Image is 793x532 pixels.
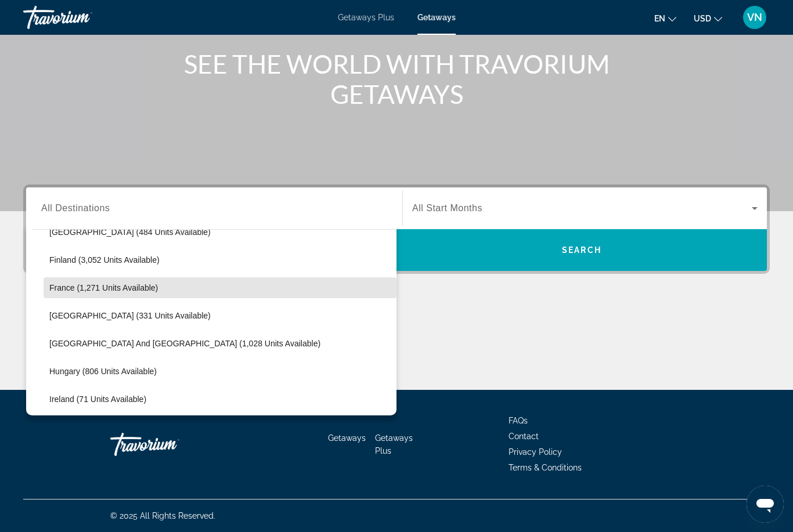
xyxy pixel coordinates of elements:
[694,10,722,27] button: Change currency
[654,10,676,27] button: Change language
[110,511,215,520] span: © 2025 All Rights Reserved.
[49,367,157,376] span: Hungary (806 units available)
[179,49,614,109] h1: SEE THE WORLD WITH TRAVORIUM GETAWAYS
[509,463,582,472] a: Terms & Conditions
[328,433,366,443] a: Getaways
[44,277,396,298] button: Select destination: France (1,271 units available)
[747,486,784,523] iframe: Button to launch messaging window
[49,339,320,348] span: [GEOGRAPHIC_DATA] and [GEOGRAPHIC_DATA] (1,028 units available)
[44,305,396,326] button: Select destination: Germany (331 units available)
[338,13,394,22] a: Getaways Plus
[26,187,767,271] div: Search widget
[694,14,711,23] span: USD
[49,227,211,237] span: [GEOGRAPHIC_DATA] (484 units available)
[654,14,665,23] span: en
[396,229,767,271] button: Search
[110,427,226,462] a: Go Home
[562,245,601,255] span: Search
[44,249,396,270] button: Select destination: Finland (3,052 units available)
[49,311,211,320] span: [GEOGRAPHIC_DATA] (331 units available)
[44,389,396,410] button: Select destination: Ireland (71 units available)
[740,5,770,30] button: User Menu
[509,447,562,457] a: Privacy Policy
[44,333,396,354] button: Select destination: Greece and Cyprus (1,028 units available)
[509,416,528,425] a: FAQs
[412,203,482,213] span: All Start Months
[41,202,387,216] input: Select destination
[44,222,396,243] button: Select destination: Denmark (484 units available)
[41,203,110,213] span: All Destinations
[23,2,139,32] a: Travorium
[49,283,158,292] span: France (1,271 units available)
[49,395,146,404] span: Ireland (71 units available)
[747,12,762,23] span: VN
[44,361,396,382] button: Select destination: Hungary (806 units available)
[26,223,396,415] div: Destination options
[49,255,160,265] span: Finland (3,052 units available)
[509,432,539,441] a: Contact
[375,433,413,455] a: Getaways Plus
[417,13,456,22] a: Getaways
